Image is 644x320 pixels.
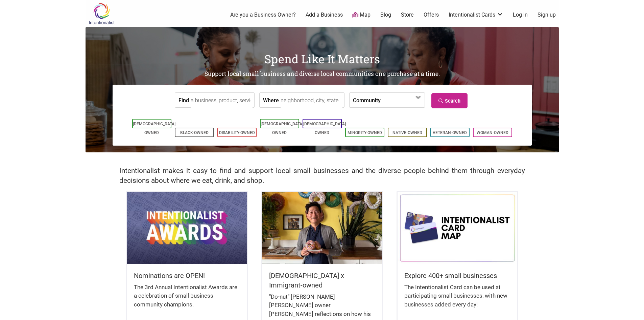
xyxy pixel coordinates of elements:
[431,93,468,108] a: Search
[86,70,559,78] h2: Support local small business and diverse local communities one purchase at a time.
[86,51,559,67] h1: Spend Like It Matters
[119,166,525,186] h2: Intentionalist makes it easy to find and support local small businesses and the diverse people be...
[86,3,118,25] img: Intentionalist
[180,130,209,135] a: Black-Owned
[127,192,247,264] img: Intentionalist Awards
[191,93,253,108] input: a business, product, service
[133,122,177,135] a: [DEMOGRAPHIC_DATA]-Owned
[433,130,467,135] a: Veteran-Owned
[178,93,189,107] label: Find
[281,93,342,108] input: neighborhood, city, state
[401,11,414,19] a: Store
[134,283,240,316] div: The 3rd Annual Intentionalist Awards are a celebration of small business community champions.
[348,130,382,135] a: Minority-Owned
[380,11,391,19] a: Blog
[538,11,556,19] a: Sign up
[269,271,375,290] h5: [DEMOGRAPHIC_DATA] x Immigrant-owned
[353,93,381,107] label: Community
[306,11,343,19] a: Add a Business
[424,11,439,19] a: Offers
[261,122,305,135] a: [DEMOGRAPHIC_DATA]-Owned
[230,11,296,19] a: Are you a Business Owner?
[404,283,510,316] div: The Intentionalist Card can be used at participating small businesses, with new businesses added ...
[263,93,279,107] label: Where
[134,271,240,280] h5: Nominations are OPEN!
[398,192,517,264] img: Intentionalist Card Map
[477,130,508,135] a: Woman-Owned
[513,11,528,19] a: Log In
[303,122,347,135] a: [DEMOGRAPHIC_DATA]-Owned
[352,11,371,19] a: Map
[404,271,510,280] h5: Explore 400+ small businesses
[219,130,255,135] a: Disability-Owned
[449,11,503,19] a: Intentionalist Cards
[392,130,422,135] a: Native-Owned
[262,192,382,264] img: King Donuts - Hong Chhuor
